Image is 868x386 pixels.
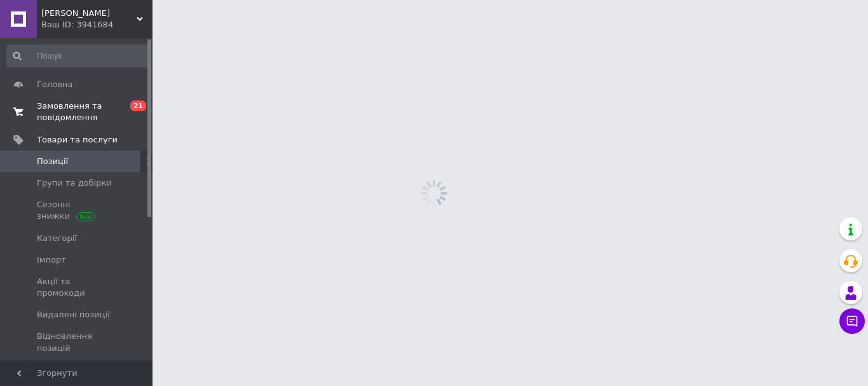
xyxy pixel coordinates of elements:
input: Пошук [6,45,150,67]
span: Товари та послуги [37,134,118,146]
span: Категорії [37,233,77,244]
span: Групи та добірки [37,177,112,189]
span: Тейя [41,8,137,19]
span: Відновлення позицій [37,331,118,354]
span: Видалені позиції [37,309,110,321]
span: Акції та промокоди [37,276,118,299]
span: Головна [37,79,72,90]
span: 21 [130,100,146,111]
span: Замовлення та повідомлення [37,100,118,123]
span: Імпорт [37,254,66,266]
span: Позиції [37,156,68,167]
div: Ваш ID: 3941684 [41,19,153,31]
span: Сезонні знижки [37,199,118,222]
button: Чат з покупцем [839,308,865,334]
